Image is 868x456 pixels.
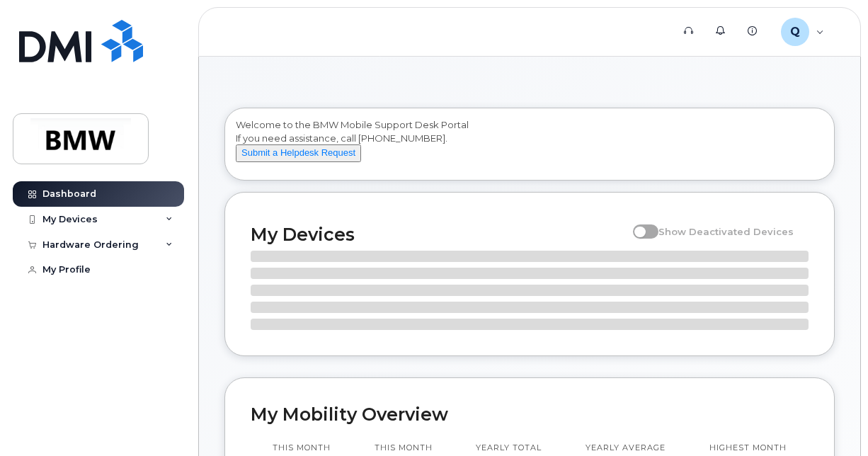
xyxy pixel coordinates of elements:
[658,226,794,237] span: Show Deactivated Devices
[375,443,433,454] p: This month
[633,218,644,229] input: Show Deactivated Devices
[236,147,361,158] a: Submit a Helpdesk Request
[586,443,666,454] p: Yearly average
[273,443,331,454] p: This month
[251,404,809,425] h2: My Mobility Overview
[251,224,626,245] h2: My Devices
[709,443,787,454] p: Highest month
[236,144,361,162] button: Submit a Helpdesk Request
[236,118,823,175] div: Welcome to the BMW Mobile Support Desk Portal If you need assistance, call [PHONE_NUMBER].
[476,443,542,454] p: Yearly total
